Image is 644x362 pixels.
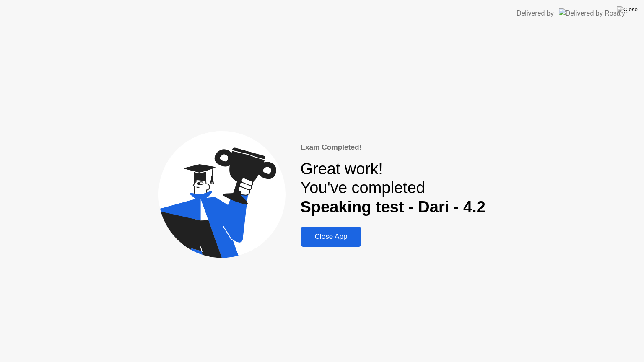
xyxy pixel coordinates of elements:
div: Delivered by [517,8,554,18]
b: Speaking test - Dari - 4.2 [301,198,486,216]
div: Close App [303,233,359,241]
img: Close [617,6,638,13]
img: Delivered by Rosalyn [559,8,629,18]
div: Exam Completed! [301,142,486,153]
button: Close App [301,227,362,247]
div: Great work! You've completed [301,160,486,217]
